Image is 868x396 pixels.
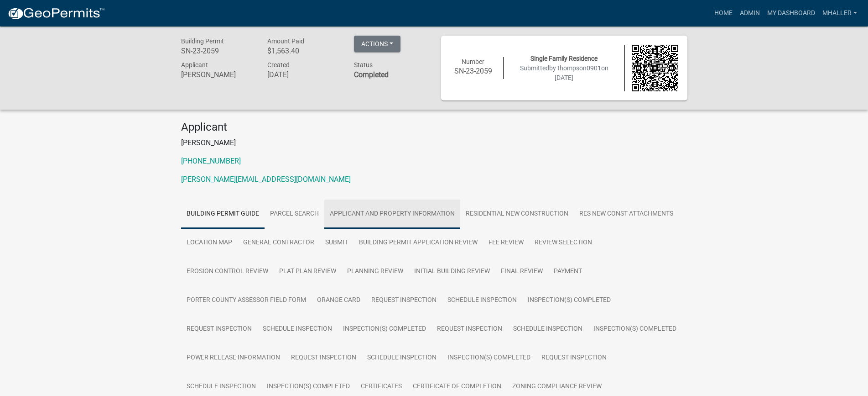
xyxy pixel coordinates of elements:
[267,37,304,45] span: Amount Paid
[548,257,587,286] a: Payment
[574,200,679,229] a: Res New Const Attachments
[354,36,400,52] button: Actions
[181,315,257,344] a: Request Inspection
[320,228,353,258] a: Submit
[588,315,682,344] a: Inspection(s) Completed
[460,200,574,229] a: Residential New Construction
[181,137,687,148] p: [PERSON_NAME]
[181,175,351,184] a: [PERSON_NAME][EMAIL_ADDRESS][DOMAIN_NAME]
[529,228,598,258] a: Review Selection
[632,45,678,91] img: QR code
[736,5,764,22] a: Admin
[819,5,861,22] a: mhaller
[181,61,208,69] span: Applicant
[238,228,320,258] a: General Contractor
[764,5,819,22] a: My Dashboard
[520,64,608,81] span: Submitted on [DATE]
[342,257,409,286] a: Planning Review
[181,286,312,315] a: Porter County Assessor Field Form
[181,257,274,286] a: Erosion Control Review
[450,67,497,75] h6: SN-23-2059
[286,343,362,373] a: Request Inspection
[483,228,529,258] a: Fee Review
[267,61,290,69] span: Created
[267,47,340,55] h6: $1,563.40
[530,55,598,62] span: Single Family Residence
[181,157,241,165] a: [PHONE_NUMBER]
[354,61,373,69] span: Status
[431,315,508,344] a: Request Inspection
[442,286,522,315] a: Schedule Inspection
[353,228,483,258] a: Building Permit Application Review
[257,315,338,344] a: Schedule Inspection
[536,343,612,373] a: Request Inspection
[366,286,442,315] a: Request Inspection
[274,257,342,286] a: Plat Plan Review
[312,286,366,315] a: Orange Card
[181,37,224,45] span: Building Permit
[495,257,548,286] a: Final Review
[549,64,601,72] span: by thompson0901
[324,200,460,229] a: Applicant and Property Information
[362,343,442,373] a: Schedule Inspection
[711,5,736,22] a: Home
[181,121,687,134] h4: Applicant
[508,315,588,344] a: Schedule Inspection
[338,315,431,344] a: Inspection(s) Completed
[181,47,254,55] h6: SN-23-2059
[265,200,324,229] a: Parcel search
[462,58,484,65] span: Number
[181,200,265,229] a: Building Permit Guide
[409,257,495,286] a: Initial Building Review
[181,228,238,258] a: Location Map
[181,70,254,79] h6: [PERSON_NAME]
[267,70,340,79] h6: [DATE]
[442,343,536,373] a: Inspection(s) Completed
[354,70,389,79] strong: Completed
[522,286,616,315] a: Inspection(s) Completed
[181,343,286,373] a: Power Release Information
